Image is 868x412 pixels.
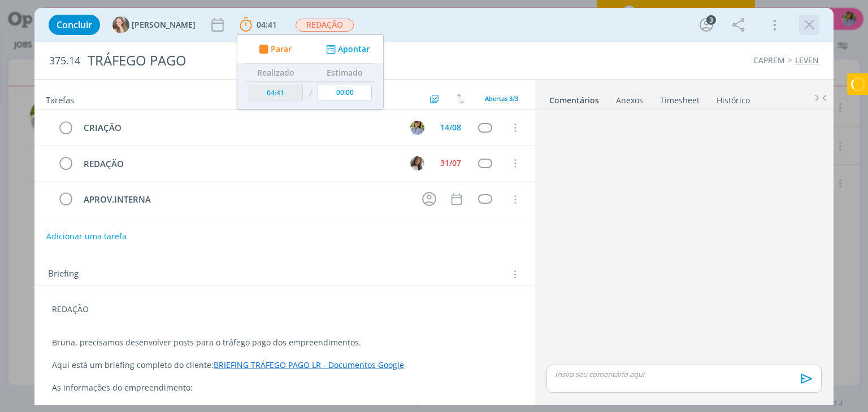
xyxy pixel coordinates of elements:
[409,119,426,136] button: A
[323,43,370,55] button: Apontar
[659,90,700,106] a: Timesheet
[132,21,196,29] span: [PERSON_NAME]
[306,82,315,105] td: /
[440,159,461,167] div: 31/07
[237,34,384,109] ul: 04:41
[246,64,306,82] th: Realizado
[52,382,517,393] p: As informações do empreendimento:
[79,121,400,135] div: CRIAÇÃO
[549,90,600,106] a: Comentários
[716,90,750,106] a: Histórico
[57,20,92,29] span: Concluir
[112,16,129,33] img: G
[440,124,461,132] div: 14/08
[48,267,79,282] span: Briefing
[409,155,426,172] button: C
[79,192,411,207] div: APROV.INTERNA
[52,337,517,348] p: Bruna, precisamos desenvolver posts para o tráfego pago dos empreendimentos.
[49,15,100,35] button: Concluir
[410,156,424,170] img: C
[457,94,465,104] img: arrow-down-up.svg
[46,92,74,106] span: Tarefas
[485,94,518,103] span: Abertas 3/3
[616,95,643,106] div: Anexos
[315,64,375,82] th: Estimado
[83,47,493,74] div: TRÁFEGO PAGO
[52,304,517,315] p: REDAÇÃO
[271,45,292,53] span: Parar
[295,18,354,32] button: REDAÇÃO
[46,226,127,247] button: Adicionar uma tarefa
[296,19,354,32] span: REDAÇÃO
[237,16,280,34] button: 04:41
[257,19,277,30] span: 04:41
[795,55,819,65] a: LEVEN
[49,55,80,67] span: 375.14
[112,16,196,33] button: G[PERSON_NAME]
[706,15,716,25] div: 3
[410,121,424,135] img: A
[34,8,833,405] div: dialog
[256,43,292,55] button: Parar
[79,157,400,171] div: REDAÇÃO
[52,360,517,371] p: Aqui está um briefing completo do cliente:
[697,16,715,34] button: 3
[214,360,404,370] a: BRIEFING TRÁFEGO PAGO LR - Documentos Google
